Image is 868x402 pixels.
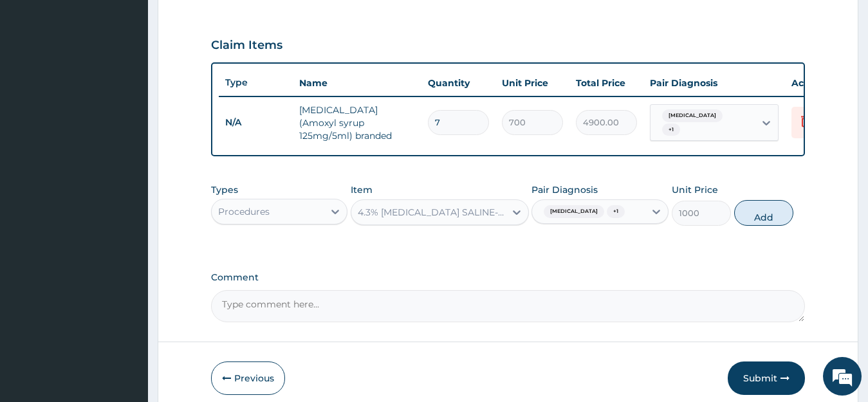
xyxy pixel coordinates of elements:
[218,205,270,218] div: Procedures
[607,205,625,218] span: + 1
[211,6,242,37] div: Minimize live chat window
[75,120,178,250] span: We're online!
[24,64,52,96] img: d_794563401_company_1708531726252_794563401
[672,183,718,196] label: Unit Price
[211,39,282,53] h3: Claim Items
[531,183,598,196] label: Pair Diagnosis
[544,205,604,218] span: [MEDICAL_DATA]
[734,200,793,226] button: Add
[211,185,238,196] label: Types
[662,109,723,122] span: [MEDICAL_DATA]
[219,111,293,134] td: N/A
[358,206,506,219] div: 4.3% [MEDICAL_DATA] SALINE--IVF/PACK
[643,70,785,96] th: Pair Diagnosis
[293,70,421,96] th: Name
[6,266,245,311] textarea: Type your message and hit 'Enter'
[662,123,680,136] span: + 1
[351,183,373,196] label: Item
[67,72,216,89] div: Chat with us now
[728,361,805,395] button: Submit
[211,272,806,283] label: Comment
[495,70,569,96] th: Unit Price
[211,361,285,395] button: Previous
[293,97,421,149] td: [MEDICAL_DATA] (Amoxyl syrup 125mg/5ml) branded
[569,70,643,96] th: Total Price
[785,70,849,96] th: Actions
[219,71,293,95] th: Type
[421,70,495,96] th: Quantity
